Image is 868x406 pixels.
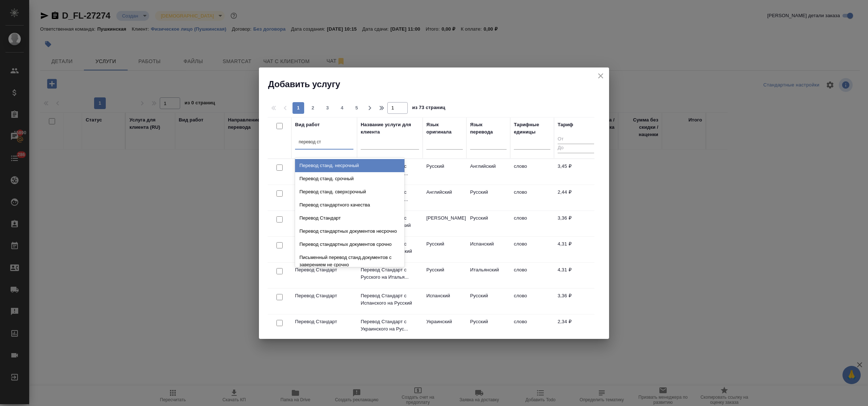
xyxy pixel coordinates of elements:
[554,211,598,236] td: 3,36 ₽
[466,314,510,340] td: Русский
[351,104,363,112] span: 5
[295,225,404,238] div: Перевод стандартных документов несрочно
[466,211,510,236] td: Русский
[558,135,594,144] input: От
[295,159,404,172] div: Перевод станд. несрочный
[554,263,598,288] td: 4,31 ₽
[295,292,353,299] p: Перевод Стандарт
[466,185,510,210] td: Русский
[295,185,404,198] div: Перевод станд. сверхсрочный
[423,263,466,288] td: Русский
[336,104,348,112] span: 4
[295,266,353,274] p: Перевод Стандарт
[466,159,510,185] td: Английский
[336,102,348,114] button: 4
[322,104,333,112] span: 3
[510,185,554,210] td: слово
[361,292,419,307] p: Перевод Стандарт с Испанского на Русский
[554,314,598,340] td: 2,34 ₽
[351,102,363,114] button: 5
[295,238,404,251] div: Перевод стандартных документов срочно
[466,289,510,314] td: Русский
[295,318,353,325] p: Перевод Стандарт
[307,102,319,114] button: 2
[558,121,573,128] div: Тариф
[423,185,466,210] td: Английский
[295,251,404,271] div: Письменный перевод станд.документов с заверением не срочно
[412,103,445,114] span: из 73 страниц
[423,159,466,185] td: Русский
[307,104,319,112] span: 2
[423,289,466,314] td: Испанский
[295,121,320,128] div: Вид работ
[295,212,404,225] div: Перевод Стандарт
[510,289,554,314] td: слово
[554,159,598,185] td: 3,45 ₽
[423,237,466,262] td: Русский
[554,237,598,262] td: 4,31 ₽
[426,121,463,136] div: Язык оригинала
[423,314,466,340] td: Украинский
[361,121,419,136] div: Название услуги для клиента
[361,266,419,281] p: Перевод Стандарт с Русского на Италья...
[295,198,404,212] div: Перевод стандартного качества
[466,263,510,288] td: Итальянский
[322,102,333,114] button: 3
[470,121,507,136] div: Язык перевода
[554,289,598,314] td: 3,36 ₽
[595,70,606,81] button: close
[268,78,609,90] h2: Добавить услугу
[361,318,419,333] p: Перевод Стандарт с Украинского на Рус...
[514,121,550,136] div: Тарифные единицы
[295,172,404,185] div: Перевод станд. срочный
[510,263,554,288] td: слово
[554,185,598,210] td: 2,44 ₽
[558,144,594,153] input: До
[466,237,510,262] td: Испанский
[423,211,466,236] td: [PERSON_NAME]
[510,314,554,340] td: слово
[510,211,554,236] td: слово
[510,237,554,262] td: слово
[510,159,554,185] td: слово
